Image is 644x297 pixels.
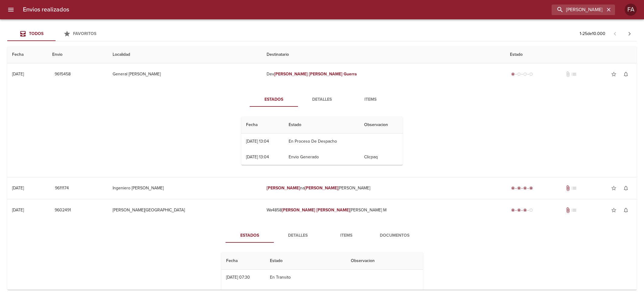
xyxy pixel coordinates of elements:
span: radio_button_checked [523,186,527,190]
em: [PERSON_NAME] [316,207,350,213]
td: En Transito [265,270,346,285]
div: [DATE] [12,71,24,77]
span: radio_button_checked [517,186,521,190]
span: 9611174 [55,185,69,192]
th: Fecha [7,46,47,63]
th: Observacion [346,252,423,270]
th: Estado [265,252,346,270]
em: [PERSON_NAME] [309,71,342,77]
span: Detalles [302,96,343,103]
span: radio_button_checked [517,208,521,212]
button: Agregar a favoritos [608,68,620,80]
button: 9611174 [52,183,72,194]
td: General [PERSON_NAME] [108,63,262,85]
th: Observacion [359,116,403,134]
div: [DATE] 13:04 [246,154,269,160]
span: Tiene documentos adjuntos [565,185,571,191]
input: buscar [552,5,605,15]
span: notifications_none [623,71,629,77]
span: No tiene pedido asociado [571,71,577,77]
td: Ingeniero [PERSON_NAME] [108,177,262,199]
span: Documentos [374,232,415,239]
td: [PERSON_NAME][GEOGRAPHIC_DATA] [108,199,262,221]
p: 1 - 25 de 10.000 [580,31,605,37]
span: star_border [611,71,617,77]
button: menu [4,2,18,17]
div: Tabs detalle de guia [250,92,395,107]
span: No tiene pedido asociado [571,185,577,191]
span: star_border [611,207,617,213]
span: No tiene documentos adjuntos [565,71,571,77]
div: Tabs detalle de guia [226,228,419,243]
button: 9615458 [52,69,73,80]
span: radio_button_checked [511,72,515,76]
table: Tabla de seguimiento [241,116,403,165]
span: radio_button_checked [511,186,515,190]
span: 9602491 [55,207,71,214]
span: Estados [229,232,270,239]
th: Estado [505,46,637,63]
td: Clicpaq [359,149,403,165]
span: Detalles [277,232,319,239]
th: Envio [47,46,107,63]
button: Agregar a favoritos [608,182,620,194]
div: [DATE] [12,207,24,213]
span: radio_button_unchecked [523,72,527,76]
span: star_border [611,185,617,191]
span: Pagina anterior [608,30,622,36]
td: Dev [262,63,505,85]
div: FA [625,4,637,16]
span: radio_button_unchecked [517,72,521,76]
span: radio_button_unchecked [529,208,533,212]
button: 9602491 [52,205,73,216]
div: Generado [510,71,534,77]
em: [PERSON_NAME] [274,71,308,77]
button: Activar notificaciones [620,68,632,80]
em: [PERSON_NAME] [267,185,300,191]
span: radio_button_checked [529,186,533,190]
span: Favoritos [73,31,96,36]
span: radio_button_checked [523,208,527,212]
span: notifications_none [623,185,629,191]
button: Agregar a favoritos [608,204,620,216]
span: Tiene documentos adjuntos [565,207,571,213]
div: Abrir información de usuario [625,4,637,16]
span: No tiene pedido asociado [571,207,577,213]
div: En viaje [510,207,534,213]
th: Localidad [108,46,262,63]
div: [DATE] 13:04 [246,139,269,144]
td: En Proceso De Despacho [284,134,359,149]
em: Guerra [344,71,357,77]
th: Fecha [241,116,284,134]
th: Estado [284,116,359,134]
div: [DATE] [12,185,24,191]
button: Activar notificaciones [620,182,632,194]
span: Estados [253,96,294,103]
span: Todos [29,31,43,36]
th: Fecha [221,252,265,270]
span: notifications_none [623,207,629,213]
span: radio_button_unchecked [529,72,533,76]
span: radio_button_checked [511,208,515,212]
em: [PERSON_NAME] [282,207,315,213]
span: Items [326,232,367,239]
div: Entregado [510,185,534,191]
td: na [PERSON_NAME] [262,177,505,199]
h6: Envios realizados [23,5,69,14]
td: Envio Generado [284,149,359,165]
span: 9615458 [55,71,71,78]
th: Destinatario [262,46,505,63]
div: Tabs Envios [7,27,104,41]
button: Activar notificaciones [620,204,632,216]
span: Pagina siguiente [622,27,637,41]
div: [DATE] 07:30 [226,275,250,280]
td: Wa4858 [PERSON_NAME] M [262,199,505,221]
span: Items [350,96,391,103]
em: [PERSON_NAME] [305,185,338,191]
